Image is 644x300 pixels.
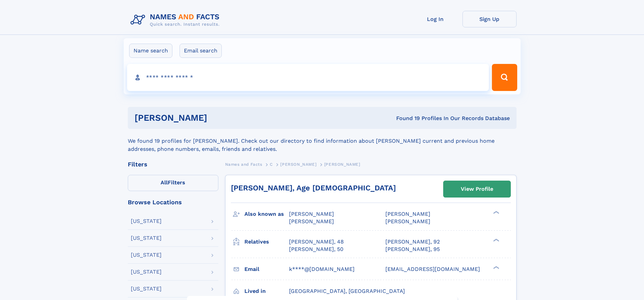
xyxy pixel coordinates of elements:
span: [PERSON_NAME] [385,218,430,225]
h3: Email [244,263,289,275]
div: View Profile [461,181,493,197]
button: Search Button [492,64,517,91]
div: ❯ [492,210,500,215]
label: Filters [128,175,218,191]
span: C [270,162,273,167]
h3: Relatives [244,236,289,248]
a: [PERSON_NAME], 92 [385,238,440,246]
a: Log In [408,11,462,27]
div: ❯ [492,238,500,242]
div: [US_STATE] [131,286,162,292]
a: [PERSON_NAME], 50 [289,246,343,253]
div: Browse Locations [128,199,218,205]
label: Name search [129,44,172,58]
input: search input [127,64,489,91]
span: All [161,179,168,186]
div: [US_STATE] [131,252,162,258]
a: Sign Up [462,11,517,27]
span: [PERSON_NAME] [324,162,360,167]
div: [US_STATE] [131,218,162,224]
div: Found 19 Profiles In Our Records Database [302,115,510,122]
div: [US_STATE] [131,235,162,241]
span: [EMAIL_ADDRESS][DOMAIN_NAME] [385,266,480,272]
a: [PERSON_NAME], 95 [385,246,440,253]
a: Names and Facts [225,160,262,168]
span: [GEOGRAPHIC_DATA], [GEOGRAPHIC_DATA] [289,288,405,294]
a: View Profile [444,181,510,197]
img: Logo Names and Facts [128,11,225,29]
div: Filters [128,161,218,167]
a: [PERSON_NAME] [280,160,316,168]
h3: Lived in [244,285,289,297]
span: [PERSON_NAME] [289,218,334,225]
h1: [PERSON_NAME] [135,114,302,122]
span: [PERSON_NAME] [385,211,430,217]
span: [PERSON_NAME] [280,162,316,167]
a: C [270,160,273,168]
a: [PERSON_NAME], Age [DEMOGRAPHIC_DATA] [231,184,396,192]
h3: Also known as [244,208,289,220]
label: Email search [180,44,222,58]
div: ❯ [492,265,500,270]
div: We found 19 profiles for [PERSON_NAME]. Check out our directory to find information about [PERSON... [128,129,517,153]
span: [PERSON_NAME] [289,211,334,217]
a: [PERSON_NAME], 48 [289,238,344,246]
div: [US_STATE] [131,269,162,275]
